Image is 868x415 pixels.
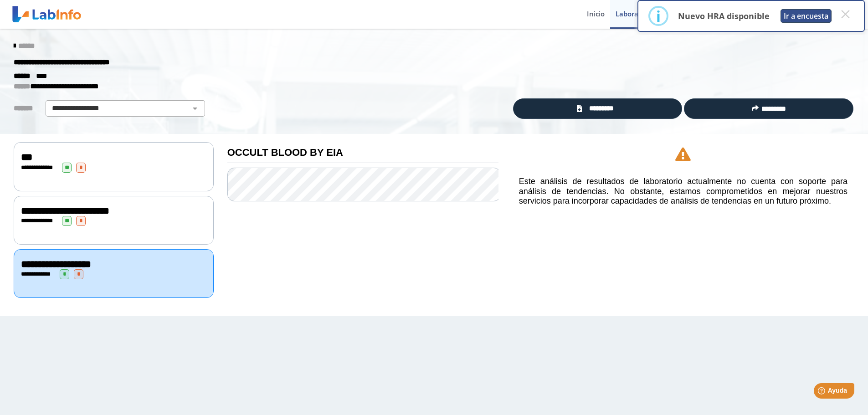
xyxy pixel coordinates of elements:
[837,6,853,22] button: Close this dialog
[787,379,858,405] iframe: Help widget launcher
[227,147,343,158] b: OCCULT BLOOD BY EIA
[781,9,832,23] button: Ir a encuesta
[678,10,770,21] p: Nuevo HRA disponible
[519,177,847,206] h5: Este análisis de resultados de laboratorio actualmente no cuenta con soporte para análisis de ten...
[656,8,661,24] div: i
